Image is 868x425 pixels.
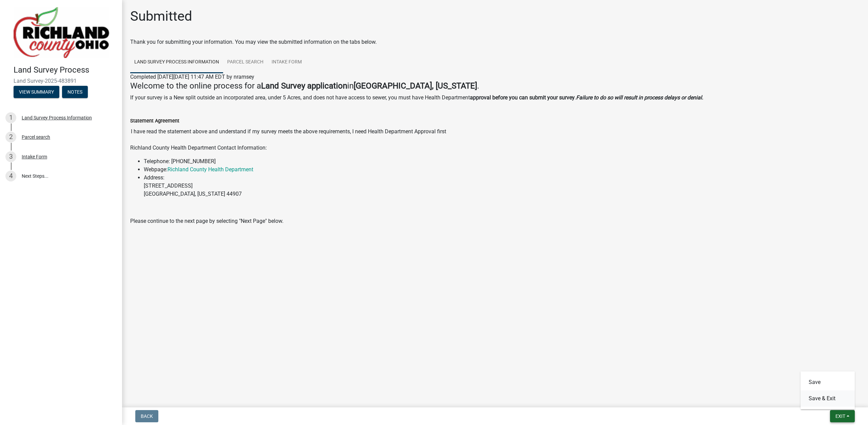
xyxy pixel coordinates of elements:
a: Intake Form [268,52,306,73]
button: Back [135,410,158,422]
p: Please continue to the next page by selecting "Next Page" below. [130,217,860,225]
strong: [GEOGRAPHIC_DATA], [US_STATE] [354,81,477,91]
a: Parcel search [223,52,268,73]
strong: Failure to do so will result in process delays or denial. [576,94,703,101]
span: Land Survey-2025-483891 [14,78,108,84]
a: Richland County Health Department [167,166,253,173]
p: If your survey is a New split outside an incorporated area, under 5 Acres, and does not have acce... [130,94,860,102]
button: Save & Exit [801,390,855,407]
label: Statement Agreement [130,119,179,123]
div: Intake Form [22,154,47,159]
strong: Land Survey application [261,81,347,91]
strong: approval before you can submit your survey [470,94,575,101]
button: Exit [830,410,855,422]
li: Telephone: [PHONE_NUMBER] [144,157,860,166]
button: Notes [62,86,88,98]
span: Exit [835,413,845,419]
wm-modal-confirm: Summary [14,90,59,95]
img: Richland County, Ohio [14,7,109,58]
div: 1 [5,112,16,123]
div: Parcel search [22,135,50,139]
a: Land Survey Process Information [130,52,223,73]
h4: Welcome to the online process for a in . [130,81,860,91]
div: Exit [801,371,855,409]
h1: Submitted [130,8,192,24]
button: Save [801,374,855,390]
button: View Summary [14,86,59,98]
div: Thank you for submitting your information. You may view the submitted information on the tabs below. [130,38,860,46]
li: Address: [STREET_ADDRESS] [GEOGRAPHIC_DATA], [US_STATE] 44907 [144,174,860,198]
div: 4 [5,171,16,181]
wm-modal-confirm: Notes [62,90,88,95]
li: Webpage: [144,166,860,174]
h4: Land Survey Process [14,65,117,75]
span: Completed [DATE][DATE] 11:47 AM EDT by nramsey [130,74,254,80]
div: Land Survey Process Information [22,115,92,120]
div: 2 [5,132,16,142]
p: Richland County Health Department Contact Information: [130,144,860,152]
div: 3 [5,151,16,162]
span: Back [141,413,153,419]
